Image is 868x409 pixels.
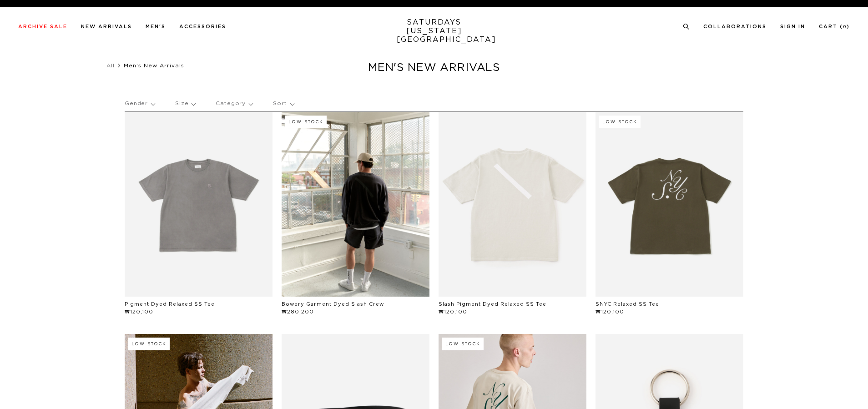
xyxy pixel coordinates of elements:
p: Size [175,93,195,114]
a: Collaborations [703,24,767,29]
div: Low Stock [599,116,641,128]
a: Cart (0) [819,24,850,29]
div: Low Stock [442,338,484,350]
a: All [106,63,115,68]
span: Men's New Arrivals [124,63,184,68]
small: 0 [843,25,847,29]
span: ₩120,100 [595,309,624,314]
a: Slash Pigment Dyed Relaxed SS Tee [439,302,546,307]
p: Gender [125,93,155,114]
a: SNYC Relaxed SS Tee [595,302,659,307]
a: Sign In [780,24,805,29]
a: SATURDAYS[US_STATE][GEOGRAPHIC_DATA] [397,18,472,44]
a: Bowery Garment Dyed Slash Crew [282,302,384,307]
span: ₩120,100 [125,309,153,314]
a: New Arrivals [81,24,132,29]
a: Accessories [179,24,226,29]
p: Sort [273,93,293,114]
span: ₩120,100 [439,309,467,314]
div: Low Stock [285,116,327,128]
span: ₩280,200 [282,309,314,314]
div: Low Stock [128,338,170,350]
p: Category [216,93,252,114]
a: Archive Sale [18,24,67,29]
a: Pigment Dyed Relaxed SS Tee [125,302,215,307]
a: Men's [146,24,166,29]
